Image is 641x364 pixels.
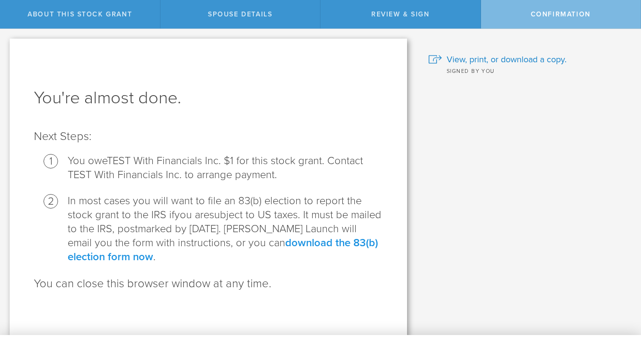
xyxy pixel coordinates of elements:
[447,53,567,66] span: View, print, or download a copy.
[593,289,641,335] iframe: Chat Widget
[68,154,107,167] span: You owe
[34,129,383,144] p: Next Steps:
[531,10,591,18] span: Confirmation
[428,66,626,75] div: Signed by you
[371,10,430,18] span: Review & Sign
[34,276,383,292] p: You can close this browser window at any time.
[68,154,383,182] li: TEST With Financials Inc. $1 for this stock grant. Contact TEST With Financials Inc. to arrange p...
[68,194,383,264] li: In most cases you will want to file an 83(b) election to report the stock grant to the IRS if sub...
[208,10,272,18] span: Spouse Details
[28,10,132,18] span: About this stock grant
[34,86,383,110] h1: You're almost done.
[175,209,209,221] span: you are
